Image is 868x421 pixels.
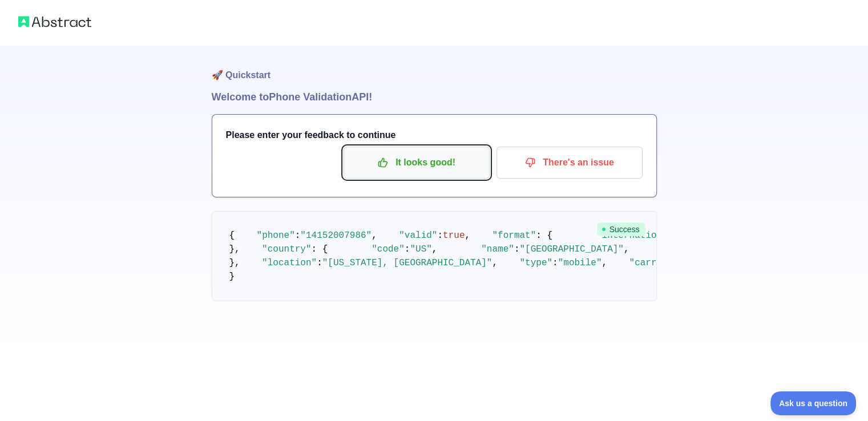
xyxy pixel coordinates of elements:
[372,230,377,241] span: ,
[624,244,629,254] span: ,
[552,258,558,268] span: :
[597,222,645,236] span: Success
[443,230,465,241] span: true
[344,147,490,179] button: It looks good!
[226,128,643,142] h3: Please enter your feedback to continue
[300,230,372,241] span: "14152007986"
[492,258,498,268] span: ,
[262,258,317,268] span: "location"
[295,230,301,241] span: :
[558,258,602,268] span: "mobile"
[465,230,470,241] span: ,
[596,230,679,241] span: "international"
[262,244,311,254] span: "country"
[212,89,657,105] h1: Welcome to Phone Validation API!
[257,230,295,241] span: "phone"
[519,244,623,254] span: "[GEOGRAPHIC_DATA]"
[229,230,235,241] span: {
[601,258,607,268] span: ,
[410,244,431,254] span: "US"
[505,153,634,172] p: There's an issue
[352,153,481,172] p: It looks good!
[496,147,643,179] button: There's an issue
[372,244,405,254] span: "code"
[405,244,410,254] span: :
[519,258,552,268] span: "type"
[481,244,514,254] span: "name"
[212,46,657,89] h1: 🚀 Quickstart
[492,230,536,241] span: "format"
[629,258,678,268] span: "carrier"
[399,230,437,241] span: "valid"
[317,258,322,268] span: :
[536,230,552,241] span: : {
[312,244,328,254] span: : {
[514,244,520,254] span: :
[770,391,857,415] iframe: Toggle Customer Support
[432,244,438,254] span: ,
[18,14,91,30] img: Abstract logo
[437,230,443,241] span: :
[322,258,492,268] span: "[US_STATE], [GEOGRAPHIC_DATA]"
